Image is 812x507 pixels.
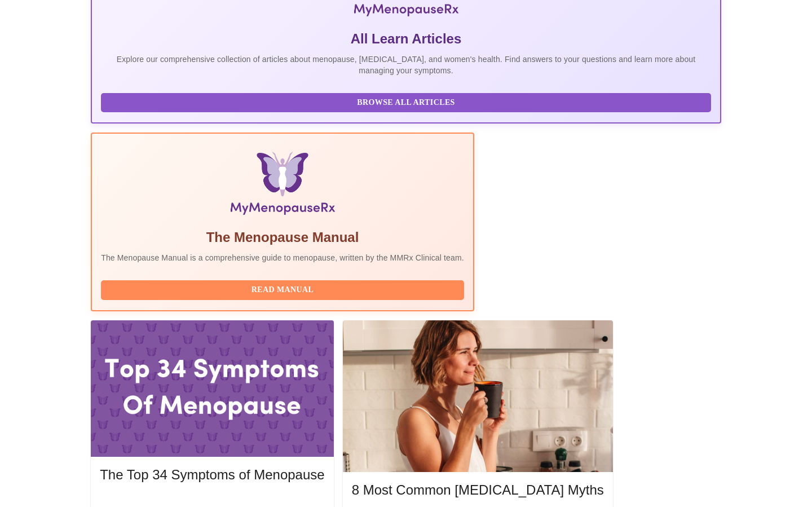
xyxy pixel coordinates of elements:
a: Browse All Articles [101,97,714,107]
p: Explore our comprehensive collection of articles about menopause, [MEDICAL_DATA], and women's hea... [101,54,711,76]
a: Read Manual [101,284,467,294]
button: Read Manual [101,280,464,300]
img: Menopause Manual [158,152,406,219]
p: The Menopause Manual is a comprehensive guide to menopause, written by the MMRx Clinical team. [101,252,464,263]
h5: All Learn Articles [101,30,711,48]
h5: The Top 34 Symptoms of Menopause [100,466,324,484]
h5: 8 Most Common [MEDICAL_DATA] Myths [352,481,604,499]
span: Read Manual [112,283,453,297]
button: Browse All Articles [101,93,711,113]
h5: The Menopause Manual [101,228,464,246]
span: Browse All Articles [112,96,700,110]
